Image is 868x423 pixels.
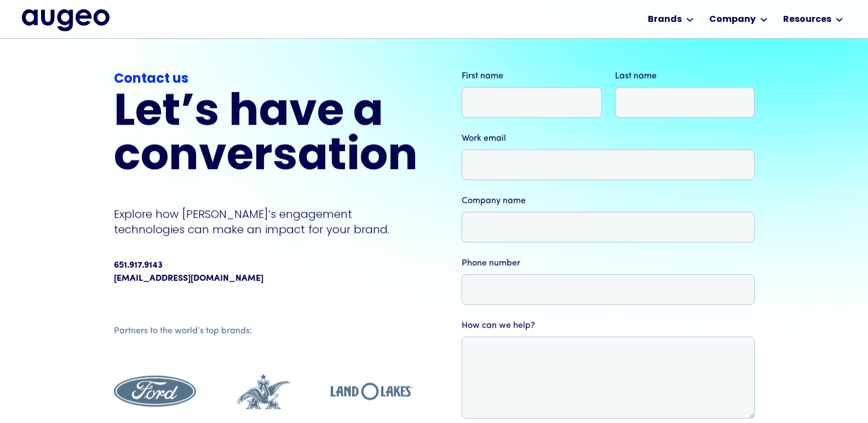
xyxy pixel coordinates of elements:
[114,259,163,272] div: 651.917.9143
[462,319,755,332] label: How can we help?
[114,206,418,237] p: Explore how [PERSON_NAME]’s engagement technologies can make an impact for your brand.
[462,69,602,83] label: First name
[114,272,263,285] a: [EMAIL_ADDRESS][DOMAIN_NAME]
[114,69,418,89] div: Contact us
[709,13,756,26] div: Company
[462,132,755,145] label: Work email
[114,91,418,180] h2: Let’s have a conversation
[648,13,682,26] div: Brands
[462,257,755,270] label: Phone number
[22,9,110,31] a: home
[614,69,755,83] label: Last name
[22,9,110,31] img: Augeo's full logo in midnight blue.
[783,13,831,26] div: Resources
[462,194,755,207] label: Company name
[114,325,413,338] div: Partners to the world’s top brands:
